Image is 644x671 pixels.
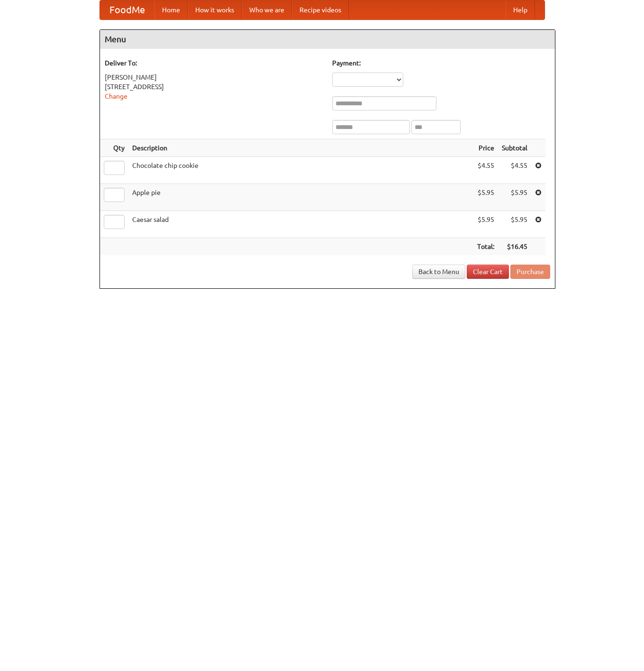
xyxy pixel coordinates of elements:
[473,157,498,184] td: $4.55
[292,0,349,19] a: Recipe videos
[473,238,498,256] th: Total:
[128,139,473,157] th: Description
[105,92,127,100] a: Change
[467,265,509,279] a: Clear Cart
[128,211,473,238] td: Caesar salad
[242,0,292,19] a: Who we are
[473,211,498,238] td: $5.95
[100,30,555,49] h4: Menu
[473,184,498,211] td: $5.95
[498,184,531,211] td: $5.95
[332,58,550,68] h5: Payment:
[498,139,531,157] th: Subtotal
[100,0,154,19] a: FoodMe
[100,139,128,157] th: Qty
[412,265,465,279] a: Back to Menu
[506,0,535,19] a: Help
[105,58,323,68] h5: Deliver To:
[473,139,498,157] th: Price
[128,184,473,211] td: Apple pie
[105,73,323,82] div: [PERSON_NAME]
[498,238,531,256] th: $16.45
[188,0,242,19] a: How it works
[498,211,531,238] td: $5.95
[128,157,473,184] td: Chocolate chip cookie
[154,0,188,19] a: Home
[105,82,323,92] div: [STREET_ADDRESS]
[498,157,531,184] td: $4.55
[510,265,550,279] button: Purchase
